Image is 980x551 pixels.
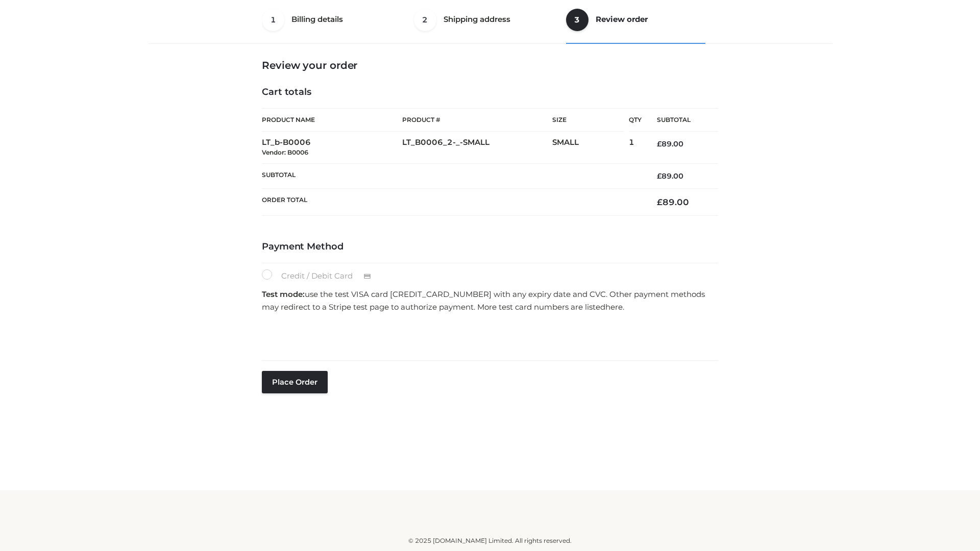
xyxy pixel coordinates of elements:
div: © 2025 [DOMAIN_NAME] Limited. All rights reserved. [152,536,828,546]
iframe: Secure payment input frame [260,317,716,354]
th: Product Name [262,108,402,132]
th: Subtotal [262,163,642,188]
th: Qty [629,108,642,132]
img: Credit / Debit Card [358,270,377,283]
h4: Payment Method [262,241,718,253]
th: Product # [402,108,552,132]
td: 1 [629,132,642,164]
span: £ [657,139,661,148]
p: use the test VISA card [CREDIT_CARD_NUMBER] with any expiry date and CVC. Other payment methods m... [262,288,718,314]
span: £ [657,171,661,181]
a: here [605,302,623,312]
button: Place order [262,371,328,393]
th: Order Total [262,189,642,216]
td: LT_B0006_2-_-SMALL [402,132,552,164]
small: Vendor: B0006 [262,148,308,156]
th: Size [552,109,624,132]
th: Subtotal [642,109,718,132]
bdi: 89.00 [657,139,683,148]
span: £ [657,197,663,207]
h3: Review your order [262,59,718,71]
td: LT_b-B0006 [262,132,402,164]
strong: Test mode: [262,289,305,299]
h4: Cart totals [262,87,718,98]
bdi: 89.00 [657,197,689,207]
label: Credit / Debit Card [262,269,382,283]
td: SMALL [552,132,629,164]
bdi: 89.00 [657,171,683,181]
